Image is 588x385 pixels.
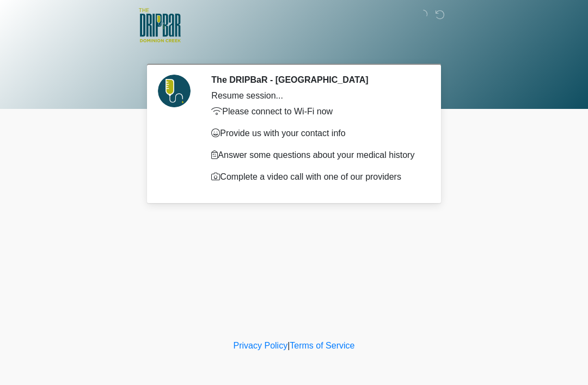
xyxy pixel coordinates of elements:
[234,341,288,350] a: Privacy Policy
[211,89,422,102] div: Resume session...
[139,8,181,44] img: The DRIPBaR - San Antonio Dominion Creek Logo
[211,170,422,184] p: Complete a video call with one of our providers
[211,127,422,140] p: Provide us with your contact info
[211,105,422,118] p: Please connect to Wi-Fi now
[211,149,422,162] p: Answer some questions about your medical history
[290,341,354,350] a: Terms of Service
[158,75,191,107] img: Agent Avatar
[287,341,290,350] a: |
[211,75,422,85] h2: The DRIPBaR - [GEOGRAPHIC_DATA]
